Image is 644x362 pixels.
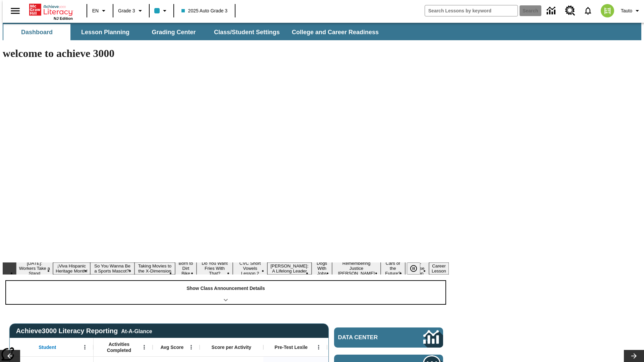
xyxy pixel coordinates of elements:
div: SubNavbar [3,23,641,40]
button: Grade: Grade 3, Select a grade [115,5,147,17]
span: Avg Score [160,344,183,350]
span: Grade 3 [118,7,135,14]
button: Slide 10 Remembering Justice O'Connor [332,260,380,277]
button: Slide 7 CVC Short Vowels Lesson 2 [233,260,267,277]
a: Data Center [334,327,443,348]
span: Data Center [338,334,401,341]
button: Lesson carousel, Next [624,350,644,362]
a: Notifications [579,2,597,19]
button: Profile/Settings [618,5,644,17]
span: 2025 Auto Grade 3 [181,7,228,14]
img: avatar image [601,4,614,17]
div: Show Class Announcement Details [6,281,445,304]
button: Slide 11 Cars of the Future? [381,260,405,277]
button: Pause [407,262,420,275]
button: Slide 9 Dogs With Jobs [312,260,332,277]
span: Score per Activity [212,344,252,350]
button: Dashboard [3,24,70,40]
div: SubNavbar [3,24,385,40]
button: Open Menu [139,342,149,352]
span: EN [92,7,99,14]
button: Slide 1 Labor Day: Workers Take a Stand [16,260,53,277]
div: At-A-Glance [121,327,152,335]
span: Student [39,344,56,350]
button: Slide 2 ¡Viva Hispanic Heritage Month! [53,262,91,275]
h1: welcome to achieve 3000 [3,47,449,60]
button: Language: EN, Select a language [89,5,111,17]
button: Slide 3 So You Wanna Be a Sports Mascot?! [90,262,134,275]
button: Grading Center [140,24,207,40]
div: Pause [407,262,427,275]
button: Lesson Planning [72,24,139,40]
button: Open Menu [314,342,324,352]
button: Class/Student Settings [209,24,285,40]
button: College and Career Readiness [286,24,384,40]
button: Slide 4 Taking Movies to the X-Dimension [135,262,175,275]
button: Open Menu [186,342,196,352]
button: Open side menu [5,1,25,21]
span: Achieve3000 Literacy Reporting [16,327,152,335]
button: Slide 13 Career Lesson [429,262,449,275]
input: search field [425,5,518,16]
a: Data Center [543,2,561,20]
a: Home [29,3,73,16]
span: Tauto [621,7,632,14]
p: Show Class Announcement Details [186,285,265,292]
button: Slide 12 Pre-release lesson [405,260,429,277]
a: Resource Center, Will open in new tab [561,2,579,20]
button: Select a new avatar [597,2,618,19]
div: Home [29,2,73,20]
button: Slide 8 Dianne Feinstein: A Lifelong Leader [267,262,312,275]
button: Slide 5 Born to Dirt Bike [175,260,196,277]
button: Slide 6 Do You Want Fries With That? [197,260,233,277]
button: Class color is light blue. Change class color [152,5,171,17]
span: Pre-Test Lexile [275,344,308,350]
span: Activities Completed [97,341,141,353]
span: NJ Edition [54,16,73,20]
button: Open Menu [80,342,90,352]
